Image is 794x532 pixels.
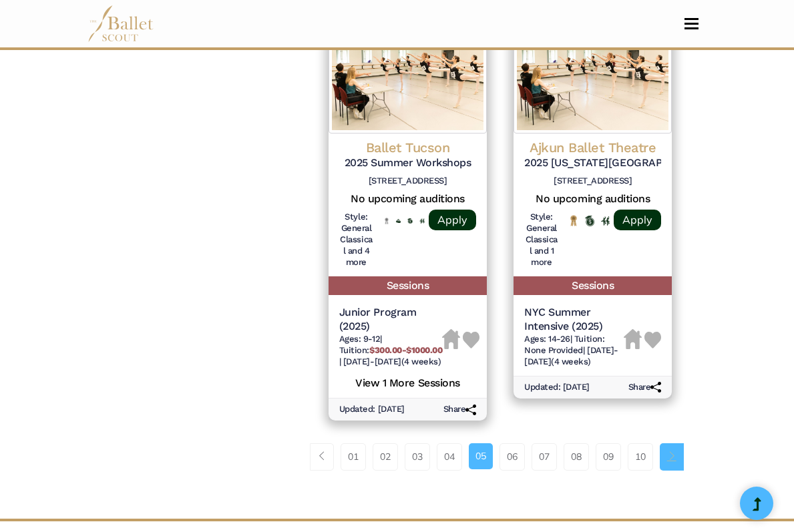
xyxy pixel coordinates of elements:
h6: | | [339,334,443,368]
a: 09 [596,443,621,470]
a: 01 [341,443,366,470]
a: 08 [564,443,589,470]
span: [DATE]-[DATE] (4 weeks) [524,345,618,366]
a: 04 [437,443,462,470]
h4: Ajkun Ballet Theatre [524,139,661,156]
h6: [STREET_ADDRESS] [524,176,661,187]
h5: 2025 Summer Workshops [339,156,476,170]
a: 07 [532,443,557,470]
img: Local [384,218,389,224]
img: In Person [419,218,425,224]
h5: 2025 [US_STATE][GEOGRAPHIC_DATA] Summer Intensive [524,156,661,170]
img: Offers Scholarship [407,218,413,224]
h5: No upcoming auditions [524,192,661,206]
h5: Sessions [329,276,487,296]
img: Offers Financial Aid [396,219,401,224]
h6: Style: General Classical and 4 more [339,212,373,268]
h5: Junior Program (2025) [339,306,443,334]
img: National [569,215,578,226]
span: Ages: 9-12 [339,334,380,344]
button: Toggle navigation [676,17,707,30]
img: Housing Unavailable [442,329,460,349]
img: Heart [463,332,479,348]
h6: Style: General Classical and 1 more [524,212,558,268]
a: Apply [429,210,476,230]
img: Offers Scholarship [585,216,594,226]
h6: Updated: [DATE] [339,404,405,415]
a: 02 [373,443,398,470]
b: $300.00-$1000.00 [369,345,442,355]
h5: No upcoming auditions [339,192,476,206]
nav: Page navigation example [310,443,691,470]
h4: Ballet Tucson [339,139,476,156]
a: 03 [405,443,430,470]
h5: NYC Summer Intensive (2025) [524,306,624,334]
img: Heart [644,332,661,348]
a: 05 [469,443,493,469]
h6: [STREET_ADDRESS] [339,176,476,187]
a: Apply [614,210,661,230]
span: Tuition: [339,345,443,355]
h6: Updated: [DATE] [524,382,590,393]
h6: Share [628,382,662,393]
span: [DATE]-[DATE] (4 weeks) [343,356,441,366]
h6: | | [524,334,624,368]
a: 06 [500,443,525,470]
h6: Share [443,404,477,415]
span: Tuition: None Provided [524,334,604,355]
a: 10 [628,443,653,470]
span: Ages: 14-26 [524,334,570,344]
img: In Person [601,216,610,226]
img: Housing Unavailable [624,329,642,349]
h5: Sessions [514,276,672,296]
h5: View 1 More Sessions [339,373,476,390]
